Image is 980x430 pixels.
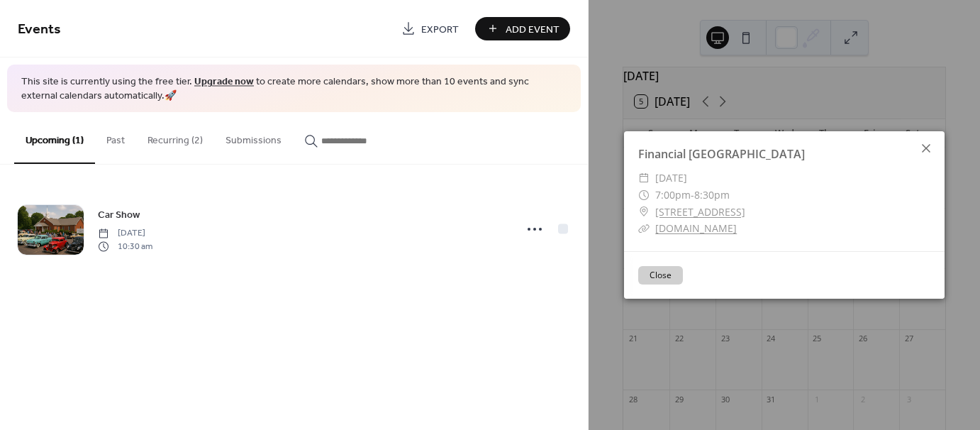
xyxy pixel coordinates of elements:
[638,266,683,285] button: Close
[638,204,650,221] div: ​
[506,22,559,37] span: Add Event
[475,17,570,40] button: Add Event
[194,72,254,92] a: Upgrade now
[14,112,95,164] button: Upcoming (1)
[21,75,567,103] span: This site is currently using the free tier. to create more calendars, show more than 10 events an...
[95,112,136,162] button: Past
[655,221,737,235] a: [DOMAIN_NAME]
[391,17,469,40] a: Export
[98,206,140,223] a: Car Show
[214,112,293,162] button: Submissions
[638,220,650,237] div: ​
[694,188,730,202] span: 8:30pm
[98,240,152,253] span: 10:30 am
[655,170,687,187] span: [DATE]
[98,208,140,223] span: Car Show
[655,204,745,221] a: [STREET_ADDRESS]
[98,227,152,240] span: [DATE]
[655,188,691,202] span: 7:00pm
[638,170,650,187] div: ​
[638,187,650,204] div: ​
[421,22,459,37] span: Export
[18,16,61,43] span: Events
[136,112,214,162] button: Recurring (2)
[638,146,805,162] a: Financial [GEOGRAPHIC_DATA]
[691,188,694,202] span: -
